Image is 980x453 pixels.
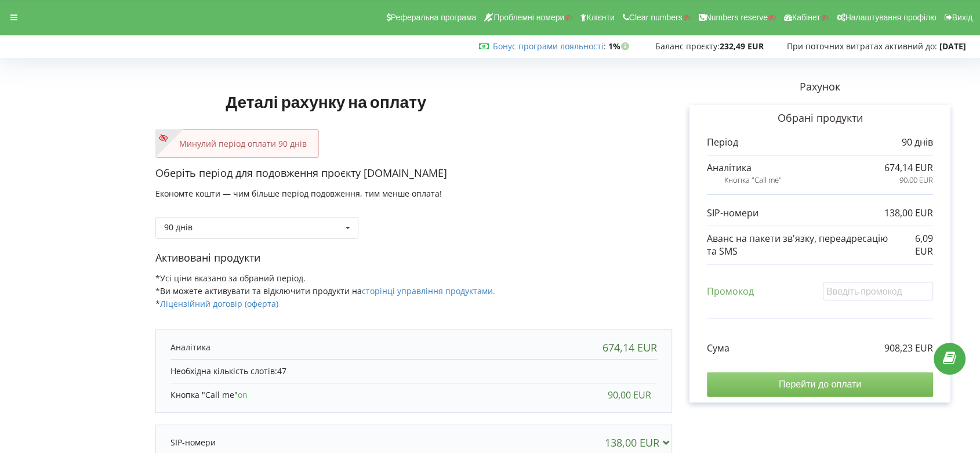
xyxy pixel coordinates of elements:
p: Рахунок [672,79,968,95]
p: Кнопка "Call me" [170,389,248,401]
input: Перейти до оплати [707,372,933,397]
p: Активовані продукти [155,251,672,266]
p: Необхідна кількість слотів: [170,365,657,377]
p: Сума [707,342,729,355]
a: Ліцензійний договір (оферта) [160,298,278,309]
div: 90 днів [164,223,193,231]
strong: [DATE] [939,41,966,52]
p: 674,14 EUR [884,161,933,175]
span: on [238,389,248,400]
p: Оберіть період для подовження проєкту [DOMAIN_NAME] [155,166,672,181]
p: Минулий період оплати 90 днів [168,138,307,150]
p: 908,23 EUR [884,342,933,355]
p: Період [707,136,738,149]
p: Аналітика [170,342,210,353]
span: *Ви можете активувати та відключити продукти на [155,285,495,296]
p: Кнопка "Call me" [724,175,782,186]
strong: 232,49 EUR [720,41,764,52]
p: SIP-номери [170,437,216,448]
span: Numbers reserve [706,13,768,22]
p: Промокод [707,285,754,298]
span: Кабінет [792,13,821,22]
a: Бонус програми лояльності [493,41,604,52]
span: *Усі ціни вказано за обраний період. [155,273,306,284]
span: Налаштування профілю [845,13,936,22]
div: 90,00 EUR [608,389,651,401]
strong: 1% [608,41,632,52]
p: 90,00 EUR [899,175,933,186]
span: Clear numbers [629,13,683,22]
p: 90 днів [902,136,933,149]
h1: Деталі рахунку на оплату [155,74,496,129]
span: При поточних витратах активний до: [787,41,937,52]
p: Обрані продукти [707,111,933,126]
a: сторінці управління продуктами. [362,285,495,296]
span: : [493,41,606,52]
div: 674,14 EUR [602,342,657,353]
span: Проблемні номери [493,13,564,22]
span: Реферальна програма [391,13,477,22]
span: Баланс проєкту: [655,41,720,52]
span: Вихід [952,13,972,22]
span: Економте кошти — чим більше період подовження, тим менше оплата! [155,188,442,199]
div: 138,00 EUR [605,437,674,448]
p: 138,00 EUR [884,206,933,220]
span: Клієнти [586,13,615,22]
p: 6,09 EUR [899,232,933,259]
input: Введіть промокод [823,282,933,300]
p: Аванс на пакети зв'язку, переадресацію та SMS [707,232,899,259]
p: SIP-номери [707,206,758,220]
p: Аналітика [707,161,752,175]
span: 47 [277,365,286,376]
